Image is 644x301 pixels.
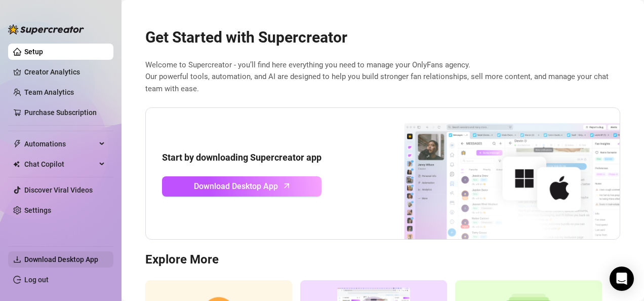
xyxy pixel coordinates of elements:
h2: Get Started with Supercreator [145,28,620,47]
strong: Start by downloading Supercreator app [162,152,321,163]
img: Chat Copilot [13,161,20,168]
a: Purchase Subscription [24,104,105,121]
span: download [13,255,21,264]
img: logo-BBDzfeDw.svg [8,24,84,34]
a: Creator Analytics [24,64,105,80]
span: arrow-up [281,180,293,192]
a: Log out [24,276,49,284]
a: Download Desktop Apparrow-up [162,176,321,197]
img: download app [367,108,620,240]
a: Setup [24,48,43,56]
span: Welcome to Supercreator - you’ll find here everything you need to manage your OnlyFans agency. Ou... [145,59,620,95]
a: Discover Viral Videos [24,186,93,194]
span: thunderbolt [13,140,21,148]
span: Automations [24,136,96,152]
span: Chat Copilot [24,156,96,172]
div: Open Intercom Messenger [610,267,634,291]
a: Settings [24,206,51,214]
span: Download Desktop App [194,180,278,193]
span: Download Desktop App [24,255,98,264]
a: Team Analytics [24,88,74,96]
h3: Explore More [145,252,620,268]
